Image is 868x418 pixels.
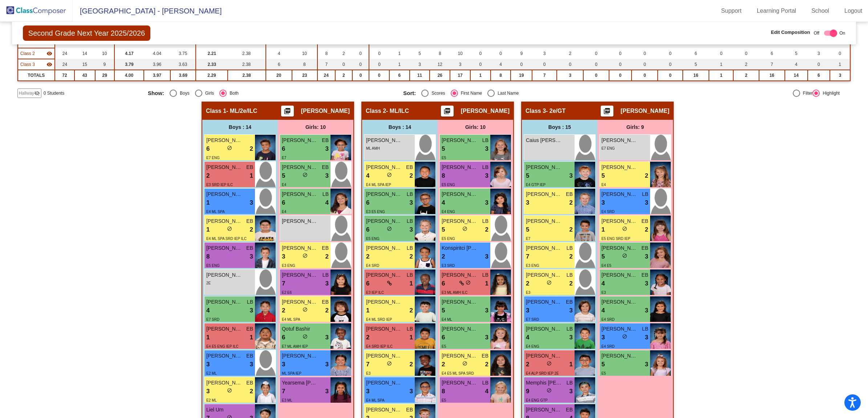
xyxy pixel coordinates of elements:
span: E4 SRD [366,264,379,268]
span: 2 [206,171,210,181]
td: 2 [335,70,352,81]
span: 6 [282,144,285,154]
span: LB [323,190,329,198]
span: 4 [366,171,369,181]
div: Scores [429,90,445,96]
span: 3 [325,171,329,181]
td: 0 [609,59,632,70]
span: E5 ENG [206,264,220,268]
span: LB [407,217,413,225]
span: LB [407,271,413,279]
span: [PERSON_NAME] [366,190,402,198]
span: 3 [282,252,285,261]
span: E4 [601,183,606,187]
span: 4 [442,198,445,208]
span: 2 [569,252,573,261]
td: 1 [709,59,733,70]
span: - ML/ILC [386,107,409,115]
span: [PERSON_NAME] [206,190,243,198]
span: 2 [645,225,648,234]
td: 3 [532,48,557,59]
span: E3 ENG [526,264,539,268]
span: [PERSON_NAME] [526,271,562,279]
span: 2 [410,171,413,181]
span: E5 ENG [442,237,455,241]
td: 24 [55,59,74,70]
td: 26 [430,70,450,81]
span: [PERSON_NAME] [442,217,478,225]
td: 0 [491,48,511,59]
mat-icon: visibility [46,62,52,67]
td: 24 [317,70,335,81]
span: Show: [148,90,164,96]
td: 2 [335,48,352,59]
div: Girls: 9 [597,120,673,134]
span: [PERSON_NAME] [442,137,478,144]
span: E4 E5 [601,264,611,268]
span: 5 [442,144,445,154]
span: Class 3 [20,61,35,68]
span: LB [567,271,573,279]
span: 1 [250,171,253,181]
span: [PERSON_NAME] [282,217,318,225]
span: [PERSON_NAME] [601,137,638,144]
td: 1 [470,70,491,81]
span: 3 [250,198,253,208]
span: LB [407,244,413,252]
td: 17 [450,70,470,81]
a: Learning Portal [751,5,802,17]
span: do_not_disturb_alt [227,226,232,231]
td: 0 [709,48,733,59]
span: EB [641,244,648,252]
span: 5 [601,252,605,261]
span: [PERSON_NAME] [526,163,562,171]
span: 2 [569,225,573,234]
mat-icon: visibility_off [34,90,40,96]
span: 2 [250,144,253,154]
span: Hallway [19,90,34,96]
span: 3 [325,144,329,154]
span: 8 [442,171,445,181]
td: 0 [632,59,658,70]
span: [PERSON_NAME] [206,137,243,144]
span: do_not_disturb_alt [303,253,308,258]
span: E4 [282,183,286,187]
td: 0 [532,59,557,70]
td: 15 [74,59,95,70]
td: 4.04 [144,48,170,59]
span: E3 SRD [442,264,455,268]
span: [PERSON_NAME] [282,163,318,171]
span: [PERSON_NAME] [206,217,243,225]
td: 12 [430,59,450,70]
span: 2 [366,252,369,261]
span: E5 ENG [366,237,380,241]
td: 14 [74,48,95,59]
span: 2 [442,252,445,261]
td: 3 [450,59,470,70]
span: ML AMH [366,146,380,150]
td: 3.63 [170,59,196,70]
mat-icon: picture_as_pdf [603,107,611,118]
span: LB [567,244,573,252]
span: 7 [526,252,529,261]
td: 24 [55,48,74,59]
td: 0 [369,70,389,81]
td: 8 [430,48,450,59]
span: [GEOGRAPHIC_DATA] - [PERSON_NAME] [73,5,222,17]
span: do_not_disturb_alt [227,145,232,150]
td: 3 [557,70,583,81]
span: E4 GTP IEP [526,183,545,187]
span: Class 1 [206,107,226,115]
span: 3 [601,198,605,208]
span: 6 [282,198,285,208]
button: Print Students Details [441,106,454,117]
mat-radio-group: Select an option [148,90,398,97]
td: 14 [785,70,808,81]
span: EB [641,217,648,225]
span: [PERSON_NAME] [601,217,638,225]
td: 0 [609,70,632,81]
td: 1 [389,48,410,59]
span: E4 ML SPA SRD IEP ILC [206,237,247,241]
div: Highlight [820,90,840,96]
span: Second Grade Next Year 2025/2026 [23,25,150,41]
